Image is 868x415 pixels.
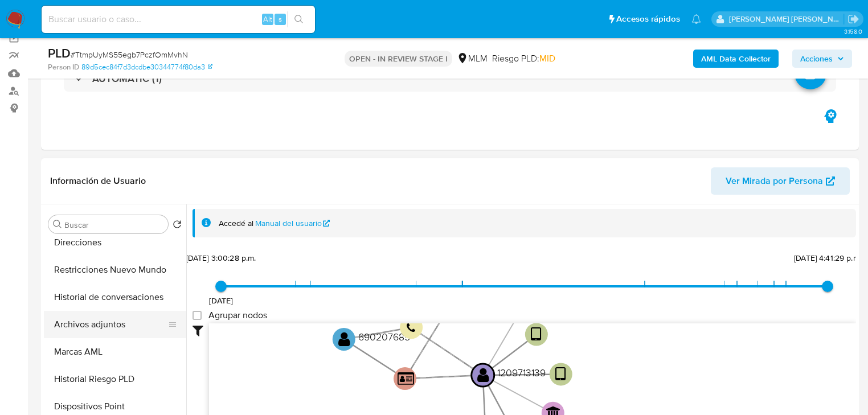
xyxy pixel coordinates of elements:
[701,50,771,68] b: AML Data Collector
[729,14,844,24] p: michelleangelica.rodriguez@mercadolibre.com.mx
[44,229,186,256] button: Direcciones
[279,14,282,24] span: s
[711,167,850,195] button: Ver Mirada por Persona
[398,371,414,386] text: 
[208,310,267,321] span: Agrupar nodos
[44,311,177,338] button: Archivos adjuntos
[53,220,62,229] button: Buscar
[48,62,79,72] b: Person ID
[173,220,182,232] button: Volver al orden por defecto
[287,11,310,27] button: search-icon
[219,218,253,229] span: Accedé al
[255,218,330,229] a: Manual del usuario
[81,62,212,72] a: 89d5cec84f7d3dcdbe30344774f80da3
[48,44,71,62] b: PLD
[44,338,186,365] button: Marcas AML
[800,50,833,68] span: Acciones
[616,13,680,25] span: Accesos rápidos
[693,50,779,68] button: AML Data Collector
[186,252,256,264] span: [DATE] 3:00:28 p.m.
[691,14,701,24] a: Notificaciones
[209,295,234,306] span: [DATE]
[345,51,452,67] p: OPEN - IN REVIEW STAGE I
[71,49,188,60] span: # TtmpUyMS55egb7PczfOmMvhN
[539,52,555,65] span: MID
[477,367,489,383] text: 
[92,72,162,85] h3: AUTOMATIC (1)
[263,14,272,24] span: Alt
[792,50,852,68] button: Acciones
[726,167,823,195] span: Ver Mirada por Persona
[358,330,410,344] text: 690207685
[457,52,488,65] div: MLM
[338,331,350,347] text: 
[844,27,862,36] span: 3.158.0
[407,323,416,334] text: 
[44,283,186,311] button: Historial de conversaciones
[847,13,859,25] a: Salir
[42,12,315,27] input: Buscar usuario o caso...
[794,252,861,264] span: [DATE] 4:41:29 p.m.
[497,365,546,380] text: 1209713139
[531,326,542,343] text: 
[44,256,186,283] button: Restricciones Nuevo Mundo
[555,366,566,383] text: 
[64,220,163,230] input: Buscar
[492,52,555,65] span: Riesgo PLD:
[193,311,202,320] input: Agrupar nodos
[44,365,186,393] button: Historial Riesgo PLD
[50,175,146,187] h1: Información de Usuario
